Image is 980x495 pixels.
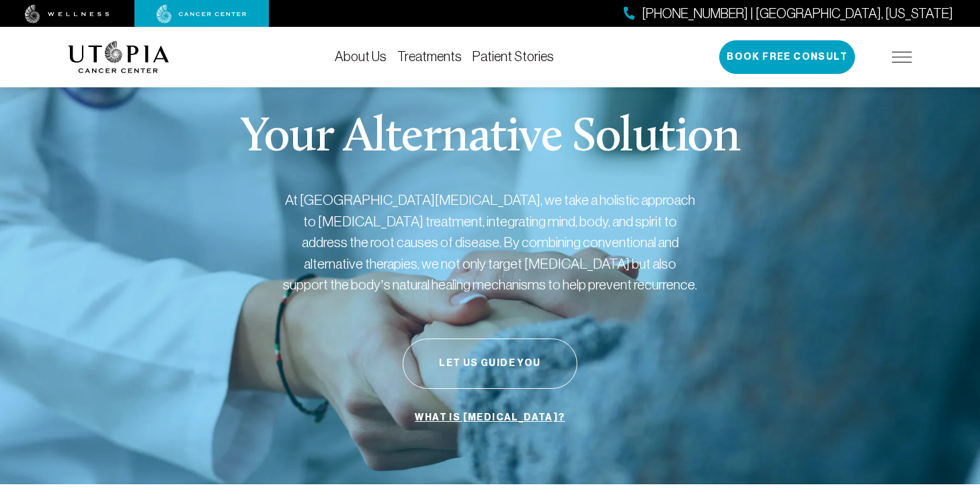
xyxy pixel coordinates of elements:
img: cancer center [157,5,247,24]
button: Let Us Guide You [403,339,577,389]
img: icon-hamburger [892,52,912,62]
button: Book Free Consult [719,40,855,74]
img: wellness [25,5,110,24]
p: At [GEOGRAPHIC_DATA][MEDICAL_DATA], we take a holistic approach to [MEDICAL_DATA] treatment, inte... [282,189,698,296]
a: About Us [335,49,386,64]
span: [PHONE_NUMBER] | [GEOGRAPHIC_DATA], [US_STATE] [642,4,953,24]
a: [PHONE_NUMBER] | [GEOGRAPHIC_DATA], [US_STATE] [624,4,953,24]
a: Patient Stories [473,49,554,64]
a: Treatments [397,49,462,64]
a: What is [MEDICAL_DATA]? [411,405,568,431]
img: logo [68,41,169,73]
p: Your Alternative Solution [240,114,739,163]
